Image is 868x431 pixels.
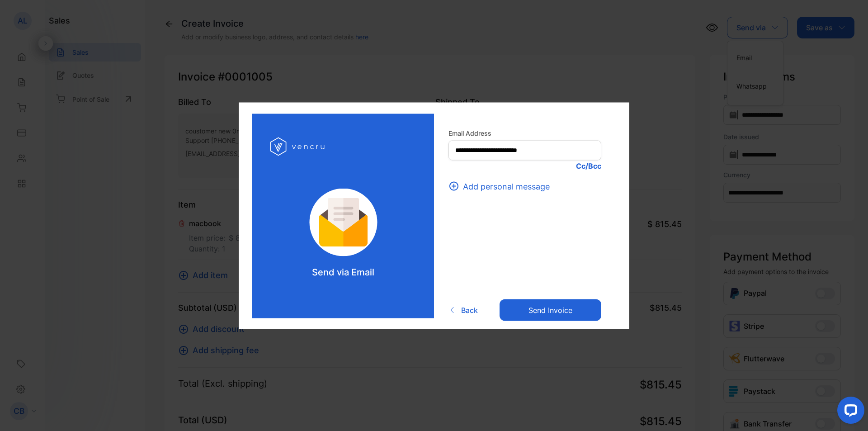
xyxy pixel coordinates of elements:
span: Back [461,305,478,316]
img: log [270,132,327,161]
img: log [297,188,390,256]
label: Email Address [448,128,601,137]
button: Add personal message [448,180,555,192]
button: Send invoice [500,299,601,321]
p: Cc/Bcc [448,160,601,171]
iframe: LiveChat chat widget [830,393,868,431]
span: Add personal message [463,180,550,192]
p: Send via Email [312,265,374,279]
